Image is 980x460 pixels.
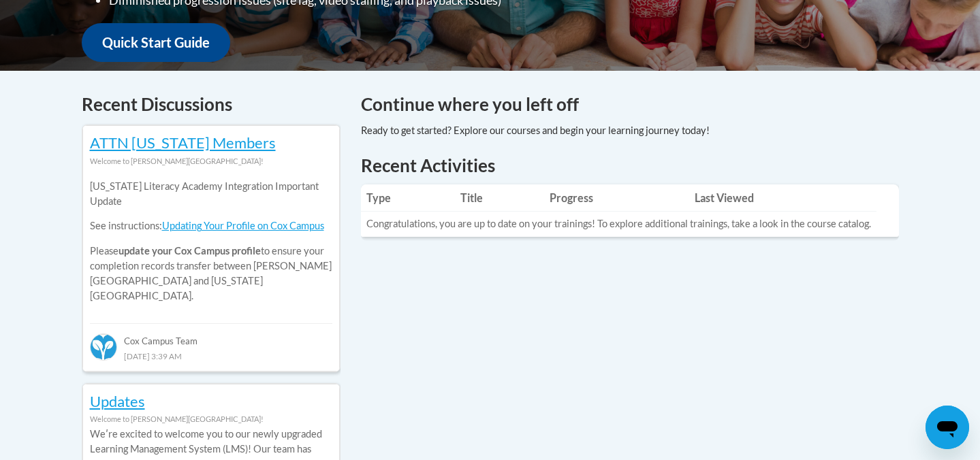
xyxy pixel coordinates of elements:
[361,212,876,237] td: Congratulations, you are up to date on your trainings! To explore additional trainings, take a lo...
[90,218,332,233] p: See instructions:
[90,133,276,152] a: ATTN [US_STATE] Members
[90,392,145,410] a: Updates
[455,184,544,212] th: Title
[689,184,876,212] th: Last Viewed
[90,412,332,427] div: Welcome to [PERSON_NAME][GEOGRAPHIC_DATA]!
[90,323,332,348] div: Cox Campus Team
[118,245,261,257] b: update your Cox Campus profile
[361,184,456,212] th: Type
[162,220,324,231] a: Updating Your Profile on Cox Campus
[90,348,332,363] div: [DATE] 3:39 AM
[90,169,332,314] div: Please to ensure your completion records transfer between [PERSON_NAME][GEOGRAPHIC_DATA] and [US_...
[544,184,689,212] th: Progress
[90,179,332,209] p: [US_STATE] Literacy Academy Integration Important Update
[361,153,899,178] h1: Recent Activities
[926,406,969,449] iframe: Button to launch messaging window
[361,91,899,118] h4: Continue where you left off
[90,154,332,169] div: Welcome to [PERSON_NAME][GEOGRAPHIC_DATA]!
[82,91,341,118] h4: Recent Discussions
[82,23,230,62] a: Quick Start Guide
[90,333,117,361] img: Cox Campus Team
